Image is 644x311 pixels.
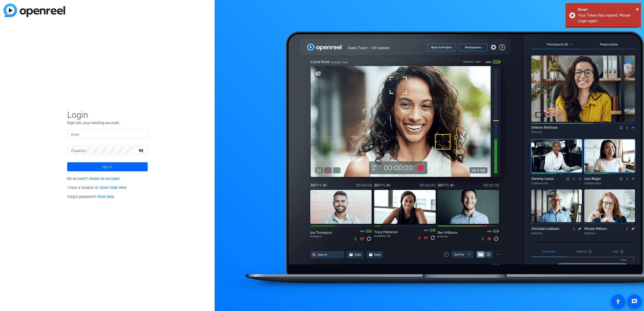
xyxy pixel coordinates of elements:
a: Create an Account [89,177,119,181]
span: I have a Session ID. [67,186,127,190]
a: Enter Code Here [100,186,127,190]
span: Sign in [102,161,112,173]
span: No account? [67,177,120,181]
p: Sign into your existing account. [67,120,148,126]
mat-icon: accessibility [615,298,621,304]
a: Click Here [97,195,114,199]
input: Enter Email Address [71,131,144,137]
button: Close [636,5,639,13]
mat-icon: visibility_off [136,147,148,154]
div: Error! [578,7,637,13]
mat-label: Email [71,133,79,136]
div: Your Token has expired. Please Login again [578,13,637,24]
mat-icon: message [631,298,637,304]
span: Login [67,110,148,120]
button: Sign in [67,162,148,171]
img: blue-gradient.svg [4,4,65,17]
span: Forgot password? [67,195,114,199]
mat-label: Password [71,149,86,153]
span: × [636,6,639,12]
